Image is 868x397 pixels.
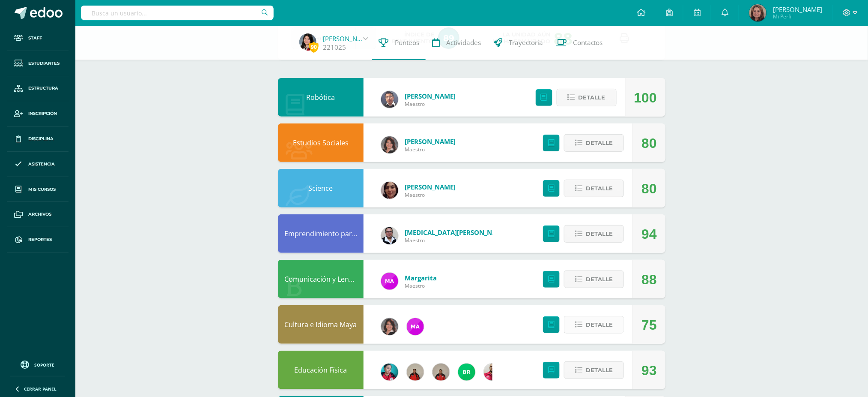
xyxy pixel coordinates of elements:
[641,169,657,208] div: 80
[405,183,456,191] a: [PERSON_NAME]
[549,26,609,60] a: Contactos
[586,362,613,378] span: Detalle
[10,358,65,370] a: Soporte
[564,271,624,288] button: Detalle
[381,227,398,244] img: 2b9ad40edd54c2f1af5f41f24ea34807.png
[278,305,364,344] div: Cultura e Idioma Maya
[641,351,657,390] div: 93
[564,361,624,379] button: Detalle
[28,85,58,92] span: Estructura
[35,362,55,368] span: Soporte
[278,123,364,162] div: Estudios Sociales
[7,126,69,152] a: Disciplina
[299,33,316,51] img: ca60ea9ec4efbcaa14ffca1276d7b90c.png
[773,5,822,14] span: [PERSON_NAME]
[557,89,617,106] button: Detalle
[28,110,57,117] span: Inscripción
[395,38,419,47] span: Punteos
[484,364,501,381] img: 720c24124c15ba549e3e394e132c7bff.png
[285,320,357,329] a: Cultura e Idioma Maya
[586,317,613,333] span: Detalle
[28,60,60,67] span: Estudiantes
[773,13,822,20] span: Mi Perfil
[309,183,333,193] a: Science
[641,215,657,253] div: 94
[81,6,274,20] input: Busca un usuario...
[586,226,613,242] span: Detalle
[641,260,657,299] div: 88
[309,42,319,52] span: 90
[407,364,424,381] img: d4deafe5159184ad8cadd3f58d7b9740.png
[295,365,347,375] a: Educación Física
[405,237,507,244] span: Maestro
[7,177,69,202] a: Mis cursos
[405,100,456,108] span: Maestro
[564,225,624,243] button: Detalle
[278,214,364,253] div: Emprendimiento para la Productividad
[405,274,437,282] a: Margarita
[28,186,56,193] span: Mis cursos
[446,38,481,47] span: Actividades
[7,76,69,102] a: Estructura
[564,134,624,152] button: Detalle
[458,364,475,381] img: 7976fc47626adfddeb45c36bac81a772.png
[7,26,69,51] a: Staff
[433,364,450,381] img: 139d064777fbe6bf61491abfdba402ef.png
[381,273,398,290] img: 982169c659605a718bed420dc7862649.png
[28,211,51,218] span: Archivos
[307,93,335,102] a: Robótica
[586,271,613,287] span: Detalle
[372,26,426,60] a: Punteos
[381,136,398,153] img: df865ced3841bf7d29cb8ae74298d689.png
[28,161,55,168] span: Asistencia
[28,35,42,42] span: Staff
[381,91,398,108] img: c7b6f2bc0b4920b4ad1b77fd0b6e0731.png
[7,51,69,76] a: Estudiantes
[405,137,456,146] a: [PERSON_NAME]
[407,318,424,335] img: 982169c659605a718bed420dc7862649.png
[405,191,456,198] span: Maestro
[586,180,613,196] span: Detalle
[24,386,57,392] span: Cerrar panel
[7,227,69,253] a: Reportes
[278,78,364,117] div: Robótica
[7,202,69,227] a: Archivos
[278,169,364,208] div: Science
[405,228,507,237] a: [MEDICAL_DATA][PERSON_NAME]
[405,282,437,289] span: Maestro
[487,26,549,60] a: Trayectoria
[586,135,613,151] span: Detalle
[7,152,69,177] a: Asistencia
[405,146,456,153] span: Maestro
[641,124,657,162] div: 80
[278,351,364,389] div: Educación Física
[579,90,606,105] span: Detalle
[323,43,346,52] a: 221025
[634,78,657,117] div: 100
[28,135,54,142] span: Disciplina
[641,306,657,344] div: 75
[7,101,69,126] a: Inscripción
[381,364,398,381] img: 4042270918fd6b5921d0ca12ded71c97.png
[323,34,366,43] a: [PERSON_NAME]
[278,260,364,298] div: Comunicación y Lenguaje
[293,138,349,147] a: Estudios Sociales
[564,180,624,197] button: Detalle
[381,182,398,199] img: 5f1707d5efd63e8f04ee695e4f407930.png
[509,38,543,47] span: Trayectoria
[381,318,398,335] img: df865ced3841bf7d29cb8ae74298d689.png
[284,274,367,284] a: Comunicación y Lenguaje
[749,4,767,21] img: b20be52476d037d2dd4fed11a7a31884.png
[564,316,624,334] button: Detalle
[28,236,52,243] span: Reportes
[284,229,410,238] a: Emprendimiento para la Productividad
[405,92,456,100] a: [PERSON_NAME]
[573,38,603,47] span: Contactos
[426,26,487,60] a: Actividades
